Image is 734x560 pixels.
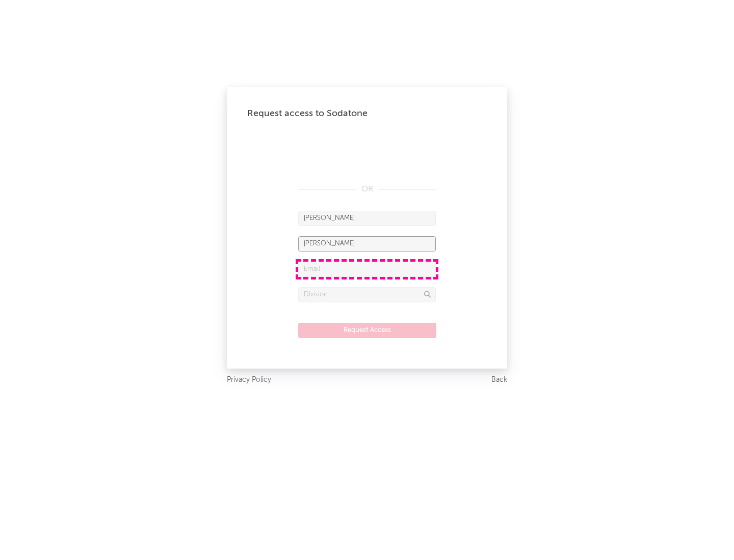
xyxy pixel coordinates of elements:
[298,287,436,302] input: Division
[491,374,507,386] a: Back
[298,183,436,195] div: OR
[298,211,436,226] input: First Name
[298,262,436,277] input: Email
[298,323,436,338] button: Request Access
[298,236,436,251] input: Last Name
[227,374,271,386] a: Privacy Policy
[247,107,487,120] div: Request access to Sodatone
